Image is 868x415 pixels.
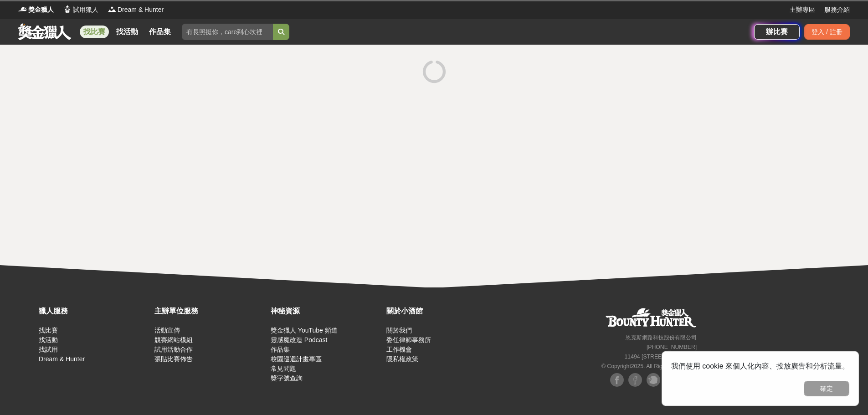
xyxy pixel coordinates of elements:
[63,5,98,15] a: Logo試用獵人
[271,346,290,353] a: 作品集
[601,363,697,369] small: © Copyright 2025 . All Rights Reserved.
[154,336,193,343] a: 競賽網站模組
[154,306,266,317] div: 主辦單位服務
[386,355,418,363] a: 隱私權政策
[804,381,849,396] button: 確定
[39,355,85,363] a: Dream & Hunter
[182,24,273,40] input: 有長照挺你，care到心坎裡！青春出手，拍出照顧 影音徵件活動
[154,346,193,353] a: 試用活動合作
[271,365,296,372] a: 常見問題
[271,306,382,317] div: 神秘資源
[63,5,72,14] img: Logo
[108,5,164,15] a: LogoDream & Hunter
[386,336,431,343] a: 委任律師事務所
[610,373,624,387] img: Facebook
[271,327,338,334] a: 獎金獵人 YouTube 頻道
[626,334,697,341] small: 恩克斯網路科技股份有限公司
[80,26,109,38] a: 找比賽
[754,24,800,40] a: 辦比賽
[39,346,58,353] a: 找試用
[647,373,660,387] img: Plurk
[625,354,697,360] small: 11494 [STREET_ADDRESS]
[271,336,327,343] a: 靈感魔改造 Podcast
[39,306,150,317] div: 獵人服務
[647,344,697,350] small: [PHONE_NUMBER]
[824,5,850,15] a: 服務介紹
[386,306,498,317] div: 關於小酒館
[28,5,54,15] span: 獎金獵人
[108,5,117,14] img: Logo
[271,355,322,363] a: 校園巡迴計畫專區
[671,362,849,370] span: 我們使用 cookie 來個人化內容、投放廣告和分析流量。
[628,373,642,387] img: Facebook
[73,5,98,15] span: 試用獵人
[386,327,412,334] a: 關於我們
[154,355,193,363] a: 張貼比賽佈告
[39,336,58,343] a: 找活動
[118,5,164,15] span: Dream & Hunter
[804,24,850,40] div: 登入 / 註冊
[271,374,303,382] a: 獎字號查詢
[18,5,54,15] a: Logo獎金獵人
[790,5,815,15] a: 主辦專區
[154,327,180,334] a: 活動宣傳
[113,26,142,38] a: 找活動
[39,327,58,334] a: 找比賽
[18,5,27,14] img: Logo
[386,346,412,353] a: 工作機會
[145,26,175,38] a: 作品集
